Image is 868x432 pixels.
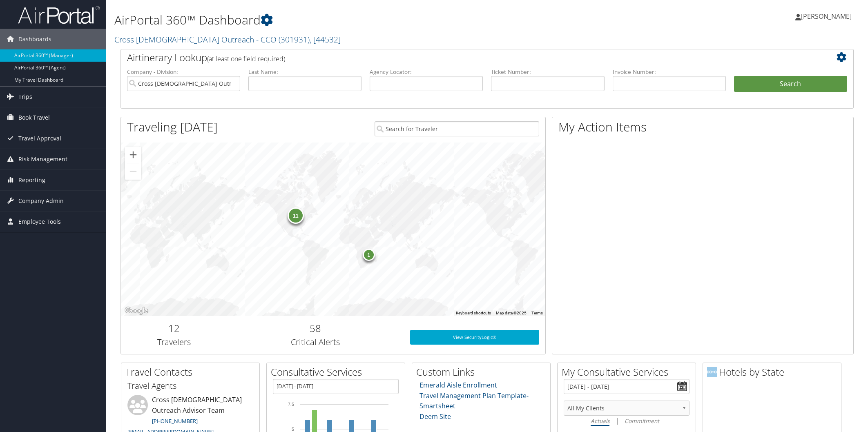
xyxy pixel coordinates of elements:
[18,128,61,149] span: Travel Approval
[531,311,543,315] a: Terms (opens in new tab)
[801,12,852,21] span: [PERSON_NAME]
[456,310,491,316] button: Keyboard shortcuts
[370,68,483,76] label: Agency Locator:
[18,107,50,128] span: Book Travel
[127,321,221,335] h2: 12
[707,365,841,379] h2: Hotels by State
[123,305,150,316] img: Google
[114,34,341,45] a: Cross [DEMOGRAPHIC_DATA] Outreach - CCO
[562,365,696,379] h2: My Consultative Services
[419,391,529,411] a: Travel Management Plan Template- Smartsheet
[114,11,611,29] h1: AirPortal 360™ Dashboard
[233,321,398,335] h2: 58
[491,68,604,76] label: Ticket Number:
[552,118,853,136] h1: My Action Items
[363,249,375,261] div: 1
[591,417,609,425] i: Actuals
[18,191,64,211] span: Company Admin
[125,365,259,379] h2: Travel Contacts
[127,380,253,392] h3: Travel Agents
[410,330,539,345] a: View SecurityLogic®
[127,51,786,65] h2: Airtinerary Lookup
[152,417,198,425] a: [PHONE_NUMBER]
[207,54,285,63] span: (at least one field required)
[233,336,398,348] h3: Critical Alerts
[419,412,451,421] a: Deem Site
[310,34,341,45] span: , [ 44532 ]
[248,68,361,76] label: Last Name:
[375,121,539,136] input: Search for Traveler
[123,305,150,316] a: Open this area in Google Maps (opens a new window)
[125,163,141,180] button: Zoom out
[18,87,32,107] span: Trips
[125,147,141,163] button: Zoom in
[613,68,726,76] label: Invoice Number:
[18,212,61,232] span: Employee Tools
[416,365,550,379] h2: Custom Links
[127,118,218,136] h1: Traveling [DATE]
[279,34,310,45] span: ( 301931 )
[419,381,497,390] a: Emerald Aisle Enrollment
[625,417,659,425] i: Commitment
[734,76,847,92] button: Search
[496,311,527,315] span: Map data ©2025
[18,170,45,190] span: Reporting
[127,68,240,76] label: Company - Division:
[18,5,100,24] img: airportal-logo.png
[288,207,304,224] div: 11
[271,365,405,379] h2: Consultative Services
[18,149,67,169] span: Risk Management
[292,427,294,432] tspan: 5
[707,367,717,377] img: domo-logo.png
[795,4,860,29] a: [PERSON_NAME]
[127,336,221,348] h3: Travelers
[288,402,294,407] tspan: 7.5
[18,29,51,49] span: Dashboards
[564,416,689,426] div: |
